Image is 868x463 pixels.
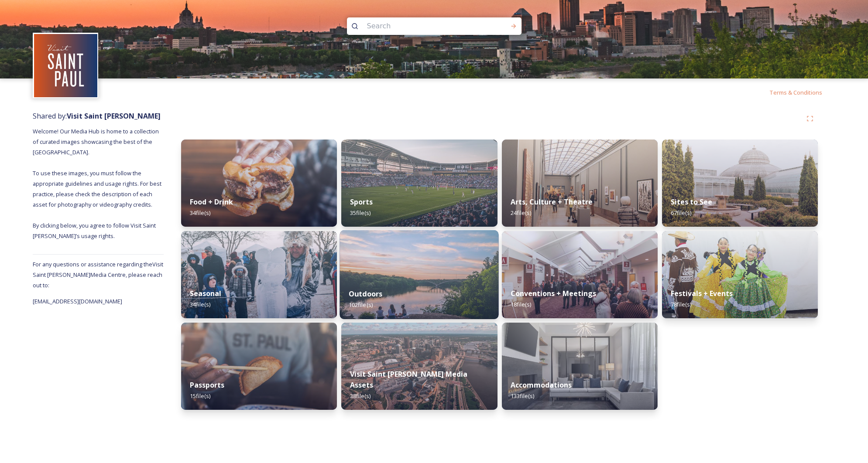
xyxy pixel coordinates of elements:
[671,197,712,207] strong: Sites to See
[769,89,822,96] span: Terms & Conditions
[190,197,233,207] strong: Food + Drink
[33,111,161,121] span: Shared by:
[33,260,163,289] span: For any questions or assistance regarding the Visit Saint [PERSON_NAME] Media Centre, please reac...
[67,111,161,121] strong: Visit Saint [PERSON_NAME]
[350,392,371,400] span: 38 file(s)
[33,297,122,305] span: [EMAIL_ADDRESS][DOMAIN_NAME]
[190,392,210,400] span: 15 file(s)
[341,140,497,227] img: 8747ae66-f6e7-4e42-92c7-c2b5a9c4c857.jpg
[350,197,373,207] strong: Sports
[511,289,596,298] strong: Conventions + Meetings
[340,230,499,319] img: cd967cba-493a-4a85-8c11-ac75ce9d00b6.jpg
[190,209,210,217] span: 34 file(s)
[502,140,658,227] img: a7a562e3-ed89-4ab1-afba-29322e318b30.jpg
[350,369,467,390] strong: Visit Saint [PERSON_NAME] Media Assets
[769,87,835,98] a: Terms & Conditions
[350,209,371,217] span: 35 file(s)
[190,289,221,298] strong: Seasonal
[511,392,534,400] span: 133 file(s)
[671,300,691,308] span: 78 file(s)
[502,323,658,410] img: 6df1fd43-40d4-403b-bb2a-2b944baee35f.jpg
[349,301,373,309] span: 102 file(s)
[363,17,482,36] input: Search
[502,231,658,318] img: eca5c862-fd3d-49dd-9673-5dcaad0c271c.jpg
[341,323,497,410] img: 6fd8ed0b-5269-4b9a-b003-65c748a6ed28.jpg
[671,289,733,298] strong: Festivals + Events
[662,231,818,318] img: a45c5f79-fc17-4f82-bd6f-920aa68d1347.jpg
[190,300,210,308] span: 34 file(s)
[181,140,337,227] img: 9ddf985b-d536-40c3-9da9-1b1e019b3a09.jpg
[511,209,531,217] span: 24 file(s)
[181,231,337,318] img: 3890614d-0672-42d2-898c-818c08a84be6.jpg
[511,300,531,308] span: 18 file(s)
[181,323,337,410] img: 9bdc3dce-2f3d-42e1-bb27-6a152fe09b39.jpg
[33,127,163,240] span: Welcome! Our Media Hub is home to a collection of curated images showcasing the best of the [GEOG...
[662,140,818,227] img: c49f195e-c390-4ed0-b2d7-09eb0394bd2e.jpg
[190,380,224,390] strong: Passports
[511,197,593,207] strong: Arts, Culture + Theatre
[511,380,572,390] strong: Accommodations
[671,209,691,217] span: 67 file(s)
[34,34,97,97] img: Visit%20Saint%20Paul%20Updated%20Profile%20Image.jpg
[349,289,383,299] strong: Outdoors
